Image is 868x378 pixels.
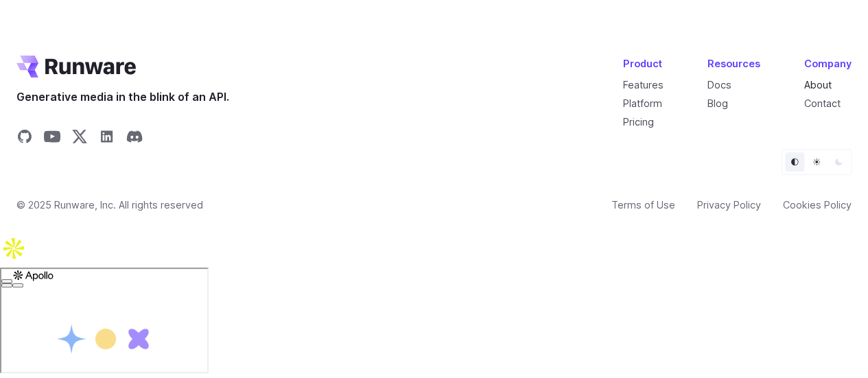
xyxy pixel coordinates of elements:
[16,56,136,78] a: Go to /
[16,88,229,106] span: Generative media in the blink of an API.
[623,79,664,91] a: Features
[785,152,804,172] button: Default
[623,97,662,109] a: Platform
[707,79,731,91] a: Docs
[16,128,33,149] a: Share on GitHub
[71,128,88,149] a: Share on X
[697,197,761,213] a: Privacy Policy
[623,116,654,128] a: Pricing
[829,152,848,172] button: Dark
[804,56,852,71] div: Company
[623,56,664,71] div: Product
[807,152,826,172] button: Light
[804,97,841,109] a: Contact
[16,197,203,213] span: © 2025 Runware, Inc. All rights reserved
[782,149,852,175] ul: Theme selector
[707,56,760,71] div: Resources
[707,97,728,109] a: Blog
[804,79,832,91] a: About
[611,197,675,213] a: Terms of Use
[44,128,60,149] a: Share on YouTube
[126,128,143,149] a: Share on Discord
[783,197,852,213] a: Cookies Policy
[99,128,115,149] a: Share on LinkedIn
